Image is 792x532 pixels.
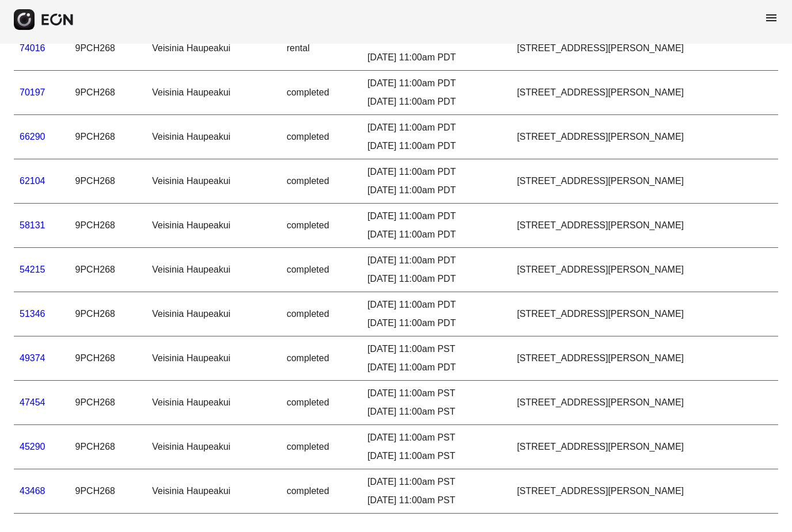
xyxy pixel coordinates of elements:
[367,99,505,113] div: [DATE] 11:00am PDT
[281,474,361,518] td: completed
[367,480,505,493] div: [DATE] 11:00am PST
[281,208,361,252] td: completed
[367,365,505,379] div: [DATE] 11:00am PDT
[281,297,361,341] td: completed
[367,144,505,158] div: [DATE] 11:00am PDT
[70,120,147,164] td: 9PCH268
[70,430,147,474] td: 9PCH268
[70,208,147,252] td: 9PCH268
[281,75,361,120] td: completed
[146,297,281,341] td: Veisinia Haupeakui
[146,474,281,518] td: Veisinia Haupeakui
[70,474,147,518] td: 9PCH268
[281,164,361,208] td: completed
[70,31,147,75] td: 9PCH268
[146,208,281,252] td: Veisinia Haupeakui
[367,81,505,95] div: [DATE] 11:00am PDT
[70,164,147,208] td: 9PCH268
[511,164,778,208] td: [STREET_ADDRESS][PERSON_NAME]
[511,430,778,474] td: [STREET_ADDRESS][PERSON_NAME]
[70,252,147,297] td: 9PCH268
[511,297,778,341] td: [STREET_ADDRESS][PERSON_NAME]
[70,385,147,430] td: 9PCH268
[367,454,505,468] div: [DATE] 11:00am PST
[20,136,45,146] a: 66290
[367,498,505,512] div: [DATE] 11:00am PST
[367,188,505,202] div: [DATE] 11:00am PDT
[511,341,778,385] td: [STREET_ADDRESS][PERSON_NAME]
[367,277,505,290] div: [DATE] 11:00am PDT
[367,55,505,69] div: [DATE] 11:00am PDT
[146,75,281,120] td: Veisinia Haupeakui
[511,474,778,518] td: [STREET_ADDRESS][PERSON_NAME]
[511,120,778,164] td: [STREET_ADDRESS][PERSON_NAME]
[70,75,147,120] td: 9PCH268
[367,258,505,272] div: [DATE] 11:00am PDT
[764,16,778,29] span: menu
[20,181,45,190] a: 62104
[146,430,281,474] td: Veisinia Haupeakui
[146,341,281,385] td: Veisinia Haupeakui
[146,385,281,430] td: Veisinia Haupeakui
[20,92,45,102] a: 70197
[20,313,45,323] a: 51346
[367,232,505,246] div: [DATE] 11:00am PDT
[367,303,505,316] div: [DATE] 11:00am PDT
[146,164,281,208] td: Veisinia Haupeakui
[511,208,778,252] td: [STREET_ADDRESS][PERSON_NAME]
[20,269,45,279] a: 54215
[281,341,361,385] td: completed
[146,31,281,75] td: Veisinia Haupeakui
[20,402,45,412] a: 47454
[511,385,778,430] td: [STREET_ADDRESS][PERSON_NAME]
[511,75,778,120] td: [STREET_ADDRESS][PERSON_NAME]
[511,31,778,75] td: [STREET_ADDRESS][PERSON_NAME]
[281,430,361,474] td: completed
[367,347,505,361] div: [DATE] 11:00am PST
[367,170,505,183] div: [DATE] 11:00am PDT
[20,446,45,456] a: 45290
[70,341,147,385] td: 9PCH268
[367,391,505,405] div: [DATE] 11:00am PST
[20,358,45,368] a: 49374
[281,252,361,297] td: completed
[367,214,505,228] div: [DATE] 11:00am PDT
[281,31,361,75] td: rental
[511,252,778,297] td: [STREET_ADDRESS][PERSON_NAME]
[367,435,505,449] div: [DATE] 11:00am PST
[367,321,505,335] div: [DATE] 11:00am PDT
[20,48,45,58] a: 74016
[367,409,505,423] div: [DATE] 11:00am PST
[70,297,147,341] td: 9PCH268
[367,125,505,139] div: [DATE] 11:00am PDT
[281,120,361,164] td: completed
[281,385,361,430] td: completed
[146,252,281,297] td: Veisinia Haupeakui
[20,491,45,500] a: 43468
[146,120,281,164] td: Veisinia Haupeakui
[20,225,45,235] a: 58131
